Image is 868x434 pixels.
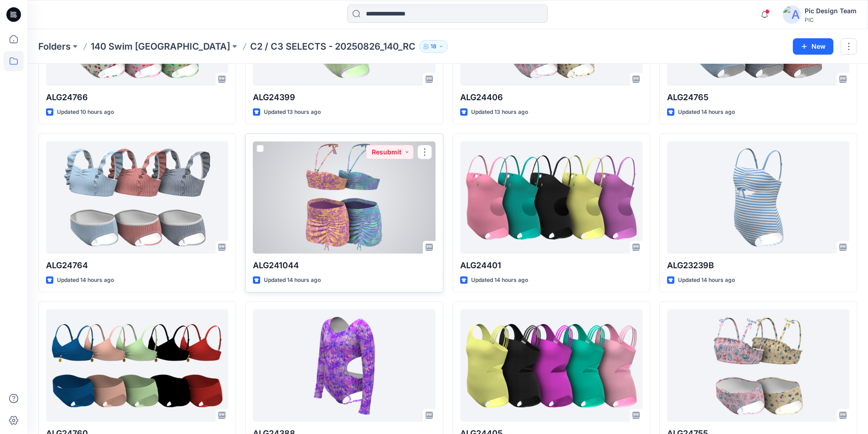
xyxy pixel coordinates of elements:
[471,107,528,117] p: Updated 13 hours ago
[57,276,114,285] p: Updated 14 hours ago
[419,40,448,53] button: 18
[471,276,528,285] p: Updated 14 hours ago
[667,141,849,254] a: ALG23239B
[460,259,642,272] p: ALG24401
[805,16,857,23] div: PIC
[38,40,71,53] a: Folders
[57,107,114,117] p: Updated 10 hours ago
[253,259,435,272] p: ALG241044
[667,91,849,104] p: ALG24765
[667,259,849,272] p: ALG23239B
[253,91,435,104] p: ALG24399
[253,141,435,254] a: ALG241044
[91,40,230,53] a: 140 Swim [GEOGRAPHIC_DATA]
[793,38,833,55] button: New
[46,91,228,104] p: ALG24766
[460,141,642,254] a: ALG24401
[250,40,416,53] p: C2 / C3 SELECTS - 20250826_140_RC
[431,41,437,51] p: 18
[264,276,321,285] p: Updated 14 hours ago
[667,309,849,422] a: ALG24755
[253,309,435,422] a: ALG24388
[46,309,228,422] a: ALG24760
[460,91,642,104] p: ALG24406
[783,5,801,24] img: avatar
[460,309,642,422] a: ALG24405
[678,107,735,117] p: Updated 14 hours ago
[678,276,735,285] p: Updated 14 hours ago
[805,5,857,16] div: Pic Design Team
[264,107,321,117] p: Updated 13 hours ago
[46,259,228,272] p: ALG24764
[46,141,228,254] a: ALG24764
